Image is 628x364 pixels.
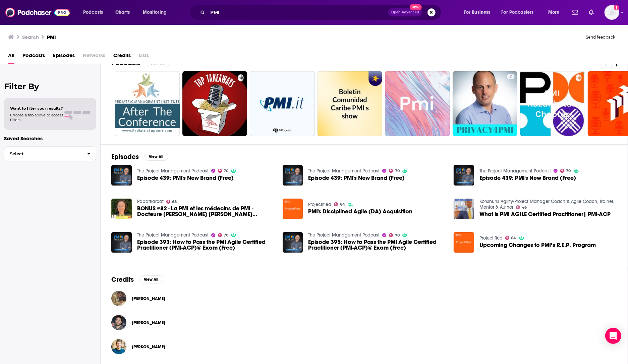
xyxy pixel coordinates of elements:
img: Upcoming Changes to PMI’s R.E.P. Program [454,232,474,253]
a: Charts [111,7,134,18]
button: Show profile menu [605,5,619,20]
button: Open AdvancedNew [388,8,422,16]
a: CreditsView All [111,275,163,284]
a: 70 [560,169,571,173]
span: 70 [395,234,400,237]
a: Paul Millerd [132,344,165,350]
a: All [8,50,14,64]
span: Want to filter your results? [10,106,63,111]
button: Select [4,146,96,161]
a: Upcoming Changes to PMI’s R.E.P. Program [479,242,596,248]
span: Episode 395: How to Pass the PMI Agile Certified Practitioner (PMI-ACP)® Exam (Free) [308,239,446,251]
a: Episode 393: How to Pass the PMI Agile Certified Practitioner (PMI-ACP)® Exam (Free) [137,239,275,251]
h2: Filter By [4,82,96,91]
button: Send feedback [584,34,617,40]
a: The Project Management Podcast [137,168,209,174]
button: open menu [459,7,499,18]
a: What is PMI AGILE Certified Practitioner| PMI-ACP [479,211,611,217]
a: 7 [507,74,515,79]
a: Projectified [479,235,503,241]
span: Podcasts [83,8,103,17]
a: Papatriarcat [137,199,164,204]
span: 64 [340,203,345,206]
span: Episode 439: PMI's New Brand (Free) [479,175,576,181]
img: Phillip Iscove [111,315,126,330]
span: Networks [83,50,105,64]
img: Episode 439: PMI's New Brand (Free) [283,165,303,186]
a: EpisodesView All [111,153,168,161]
a: 70 [389,169,400,173]
img: Episode 395: How to Pass the PMI Agile Certified Practitioner (PMI-ACP)® Exam (Free) [283,232,303,253]
a: 64 [334,202,345,206]
a: 7 [453,71,518,136]
img: Episode 393: How to Pass the PMI Agile Certified Practitioner (PMI-ACP)® Exam (Free) [111,232,132,253]
img: BONUS #82 - La PMI et les médecins de PMI - Docteure Anne Lise Ducanda [111,199,132,219]
img: Paul Millerd [111,339,126,354]
span: Episodes [53,50,75,64]
a: The Project Management Podcast [308,232,380,238]
a: PMI's Disciplined Agile (DA) Acquisition [308,209,412,214]
a: 70 [389,233,400,237]
a: Episode 439: PMI's New Brand (Free) [308,175,405,181]
span: 7 [510,73,512,80]
span: Charts [115,8,130,17]
a: Paul Michelman [132,296,165,301]
a: Konshuhs Agility-Project Manager Coach & Agile Coach, Trainer, Mentor & Author [479,199,614,210]
span: Monitoring [143,8,167,17]
span: 70 [395,169,400,172]
a: 70 [218,169,229,173]
img: Podchaser - Follow, Share and Rate Podcasts [5,6,70,19]
span: 64 [511,237,516,240]
button: Paul MillerdPaul Millerd [111,336,617,358]
img: What is PMI AGILE Certified Practitioner| PMI-ACP [454,199,474,219]
input: Search podcasts, credits, & more... [208,7,388,18]
a: Podcasts [22,50,45,64]
a: Credits [113,50,131,64]
a: Paul Michelman [111,291,126,306]
h2: Credits [111,275,134,284]
svg: Add a profile image [614,5,619,10]
img: Episode 439: PMI's New Brand (Free) [111,165,132,186]
button: Paul MichelmanPaul Michelman [111,288,617,309]
a: Show notifications dropdown [569,7,581,18]
span: 70 [224,169,228,172]
h3: Search [22,34,39,40]
span: 46 [522,206,527,209]
span: For Podcasters [502,8,534,17]
button: Phillip IscovePhillip Iscove [111,312,617,333]
span: BONUS #82 - La PMI et les médecins de PMI - Docteure [PERSON_NAME] [PERSON_NAME] Ducanda [137,206,275,217]
a: The Project Management Podcast [137,232,209,238]
a: 64 [505,236,516,240]
a: Episode 439: PMI's New Brand (Free) [454,165,474,186]
span: 70 [566,169,571,172]
a: BONUS #82 - La PMI et les médecins de PMI - Docteure Anne Lise Ducanda [137,206,275,217]
h2: Episodes [111,153,139,161]
a: Phillip Iscove [132,320,165,325]
img: PMI's Disciplined Agile (DA) Acquisition [283,199,303,219]
a: Episode 439: PMI's New Brand (Free) [137,175,234,181]
span: [PERSON_NAME] [132,296,165,301]
span: [PERSON_NAME] [132,320,165,325]
a: Projectified [308,202,331,207]
a: 70 [218,233,229,237]
a: Show notifications dropdown [586,7,596,18]
div: Open Intercom Messenger [605,328,621,344]
h3: PMI [47,34,56,40]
